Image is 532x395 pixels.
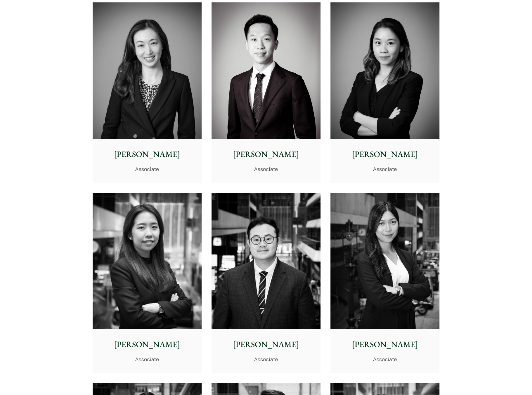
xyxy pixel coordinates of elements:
[212,2,320,183] a: [PERSON_NAME] Associate
[212,193,320,373] a: [PERSON_NAME] Associate
[330,2,439,183] a: [PERSON_NAME] Associate
[216,148,316,160] p: [PERSON_NAME]
[335,355,435,363] p: Associate
[93,193,202,373] a: [PERSON_NAME] Associate
[335,165,435,173] p: Associate
[216,355,316,363] p: Associate
[330,193,439,329] img: Joanne Lam photo
[97,165,197,173] p: Associate
[93,2,202,183] a: [PERSON_NAME] Associate
[330,193,439,373] a: Joanne Lam photo [PERSON_NAME] Associate
[97,338,197,351] p: [PERSON_NAME]
[216,338,316,351] p: [PERSON_NAME]
[335,148,435,160] p: [PERSON_NAME]
[97,148,197,160] p: [PERSON_NAME]
[216,165,316,173] p: Associate
[335,338,435,351] p: [PERSON_NAME]
[97,355,197,363] p: Associate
